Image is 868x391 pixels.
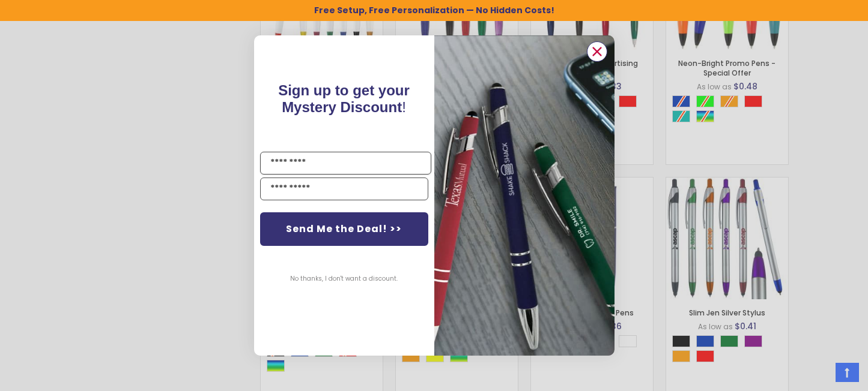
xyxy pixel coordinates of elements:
img: pop-up-image [434,35,615,355]
button: Close dialog [587,41,607,62]
span: ! [278,82,410,115]
span: Sign up to get your Mystery Discount [278,82,410,115]
button: No thanks, I don't want a discount. [284,264,404,294]
button: Send Me the Deal! >> [260,212,428,246]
